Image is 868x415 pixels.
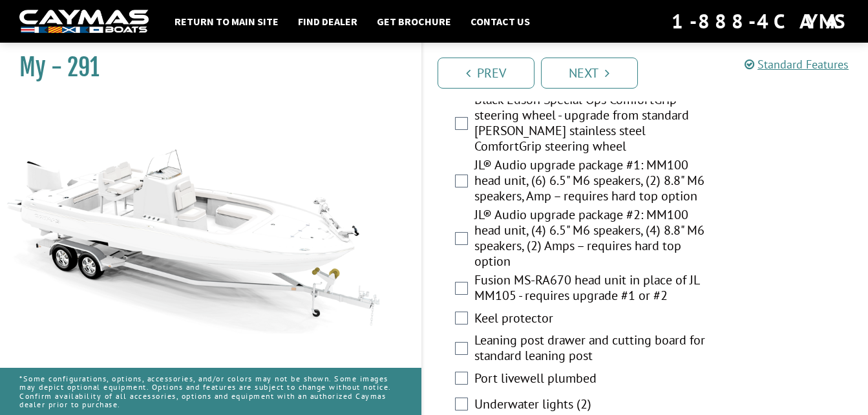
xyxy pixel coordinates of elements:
label: JL® Audio upgrade package #1: MM100 head unit, (6) 6.5" M6 speakers, (2) 8.8" M6 speakers, Amp – ... [474,157,711,207]
label: Leaning post drawer and cutting board for standard leaning post [474,332,711,367]
a: Standard Features [745,57,849,72]
a: Return to main site [168,13,285,30]
h1: My - 291 [19,53,389,82]
a: Prev [438,58,535,89]
label: Fusion MS-RA670 head unit in place of JL MM105 - requires upgrade #1 or #2 [474,272,711,306]
a: Find Dealer [291,13,364,30]
label: Black Edson Special Ops ComfortGrip steering wheel - upgrade from standard [PERSON_NAME] stainles... [474,92,711,157]
label: JL® Audio upgrade package #2: MM100 head unit, (4) 6.5" M6 speakers, (4) 8.8" M6 speakers, (2) Am... [474,207,711,272]
label: Keel protector [474,310,711,329]
label: Underwater lights (2) [474,396,711,415]
label: Port livewell plumbed [474,370,711,389]
div: 1-888-4CAYMAS [672,7,849,36]
a: Get Brochure [370,13,458,30]
img: white-logo-c9c8dbefe5ff5ceceb0f0178aa75bf4bb51f6bca0971e226c86eb53dfe498488.png [19,10,149,34]
a: Contact Us [464,13,536,30]
a: Next [541,58,638,89]
p: *Some configurations, options, accessories, and/or colors may not be shown. Some images may depic... [19,368,402,415]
